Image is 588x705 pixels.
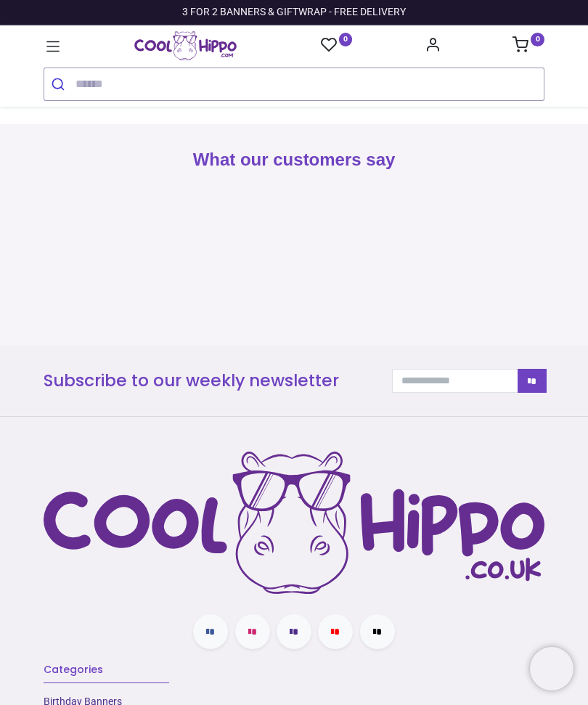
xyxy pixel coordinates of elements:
[182,5,406,20] div: 3 FOR 2 BANNERS & GIFTWRAP - FREE DELIVERY
[44,147,544,172] h2: What our customers say
[134,31,237,60] img: Cool Hippo
[44,369,370,392] h3: Subscribe to our weekly newsletter
[321,36,353,54] a: 0
[531,33,544,46] sup: 0
[530,647,573,690] iframe: Brevo live chat
[339,33,353,46] sup: 0
[44,663,544,677] h6: Categories
[425,41,441,52] a: Account Info
[134,31,237,60] a: Logo of Cool Hippo
[44,68,75,100] button: Submit
[513,41,544,52] a: 0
